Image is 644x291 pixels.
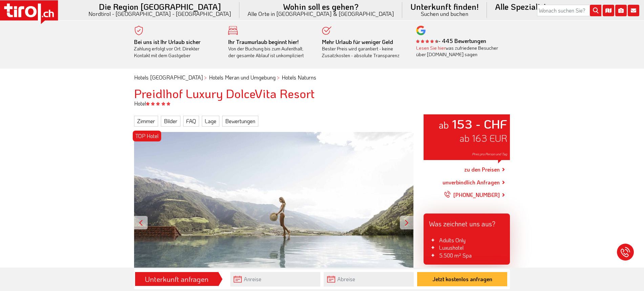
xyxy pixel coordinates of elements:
a: unverbindlich Anfragen [443,178,500,186]
div: Zahlung erfolgt vor Ort. Direkter Kontakt mit dem Gastgeber [134,39,218,59]
b: Mehr Urlaub für weniger Geld [322,38,393,45]
a: Hotels Meran und Umgebung [209,74,276,81]
a: Bewertungen [222,116,258,127]
button: Jetzt kostenlos anfragen [417,272,507,286]
div: Unterkunft anfragen [137,273,216,285]
a: Bilder [161,116,180,127]
strong: 153 - CHF [452,116,507,132]
a: Hotels Naturns [282,74,316,81]
input: Abreise [324,272,414,287]
img: google [416,26,426,35]
div: Was zeichnet uns aus? [424,214,510,231]
div: Bester Preis wird garantiert - keine Zusatzkosten - absolute Transparenz [322,39,406,59]
small: Nordtirol - [GEOGRAPHIC_DATA] - [GEOGRAPHIC_DATA] [88,11,231,17]
small: Suchen und buchen [410,11,479,17]
li: 5.500 m² Spa [429,252,505,259]
div: Hotel [129,100,515,107]
i: Fotogalerie [615,5,627,16]
li: Luxushotel [429,244,505,251]
input: Anreise [230,272,320,287]
i: Karte öffnen [603,5,614,16]
h1: Preidlhof Luxury DolceVita Resort [134,87,510,100]
a: zu den Preisen [464,161,500,178]
div: Von der Buchung bis zum Aufenthalt, der gesamte Ablauf ist unkompliziert [228,39,312,59]
div: TOP Hotel [133,131,161,141]
a: Zimmer [134,116,158,127]
i: Kontakt [628,5,639,16]
a: [PHONE_NUMBER] [444,186,500,203]
a: Lage [202,116,219,127]
div: was zufriedene Besucher über [DOMAIN_NAME] sagen [416,45,500,58]
small: ab [438,118,449,131]
b: - 445 Bewertungen [416,37,486,44]
b: Bei uns ist Ihr Urlaub sicher [134,38,200,45]
small: Alle Orte in [GEOGRAPHIC_DATA] & [GEOGRAPHIC_DATA] [248,11,394,17]
li: Adults Only [429,237,505,244]
a: FAQ [183,116,199,127]
a: Lesen Sie hier [416,45,446,51]
span: Preis pro Person und Tag [472,152,507,156]
span: ab 163 EUR [459,132,507,144]
a: Hotels [GEOGRAPHIC_DATA] [134,74,203,81]
b: Ihr Traumurlaub beginnt hier! [228,38,299,45]
input: Wonach suchen Sie? [537,5,601,16]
